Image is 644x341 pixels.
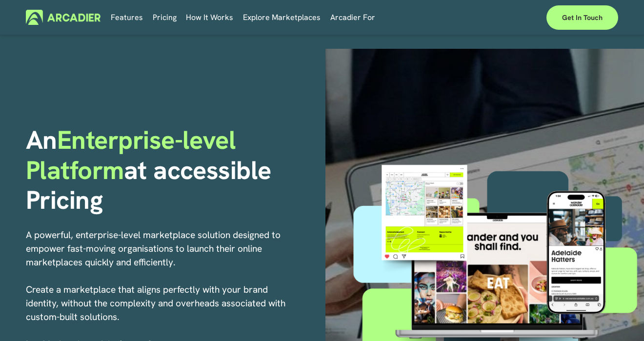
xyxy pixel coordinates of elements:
[186,11,233,24] span: How It Works
[186,10,233,25] a: folder dropdown
[111,10,143,25] a: Features
[26,10,101,25] img: Arcadier
[243,10,321,25] a: Explore Marketplaces
[26,123,242,187] span: Enterprise-level Platform
[153,10,177,25] a: Pricing
[546,5,618,30] a: Get in touch
[330,11,375,24] span: Arcadier For
[330,10,375,25] a: folder dropdown
[26,125,319,216] h1: An at accessible Pricing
